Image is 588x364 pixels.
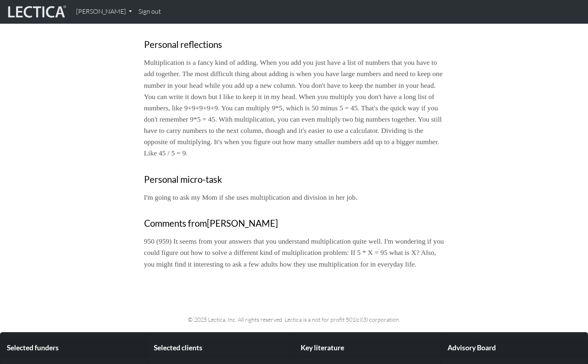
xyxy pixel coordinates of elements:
p: © 2025 Lectica, Inc. All rights reserved. Lectica is a not for profit 501(c)(3) corporation. [33,315,555,324]
a: [PERSON_NAME] [73,3,135,20]
div: Key literature [294,339,441,357]
a: Sign out [135,3,164,20]
img: lecticalive [6,4,66,19]
p: I'm going to ask my Mom if she uses multiplication and division in her job. [144,192,444,203]
p: 950 (959) It seems from your answers that you understand multiplication quite well. I'm wondering... [144,236,444,269]
h3: Personal micro-task [144,174,444,185]
p: Multiplication is a fancy kind of adding. When you add you just have a list of numbers that you h... [144,57,444,159]
span: [PERSON_NAME] [207,218,278,229]
div: Selected funders [0,339,147,357]
div: Advisory Board [441,339,588,357]
h3: Comments from [144,218,444,229]
h3: Personal reflections [144,39,444,50]
div: Selected clients [147,339,294,357]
